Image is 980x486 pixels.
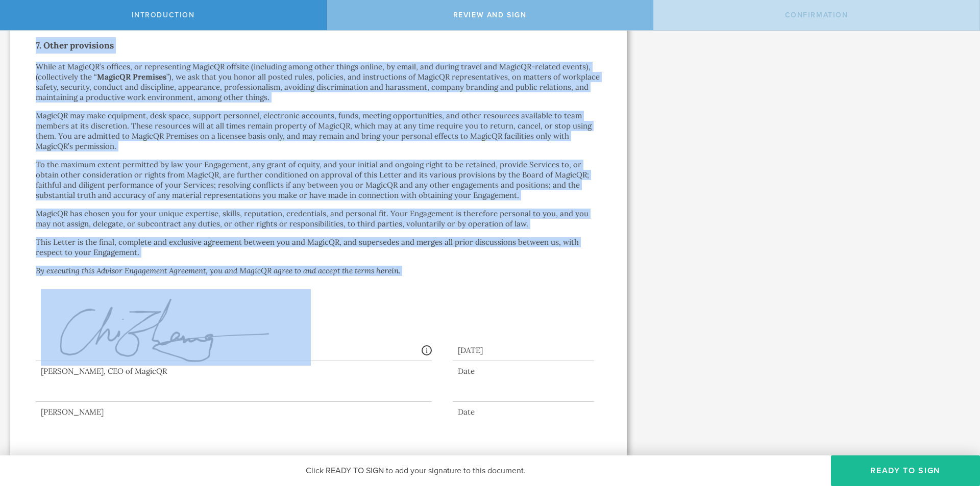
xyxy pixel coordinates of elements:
p: MagicQR may make equipment, desk space, support personnel, electronic accounts, funds, meeting op... [36,111,601,151]
h2: 7. Other provisions [36,37,601,54]
span: Review and Sign [453,11,527,19]
p: To the maximum extent permitted by law your Engagement, any grant of equity, and your initial and... [36,160,601,200]
div: [DATE] [453,335,594,361]
span: Introduction [132,11,195,19]
img: xbmHq89AAAAAElFTkSuQmCC [41,289,311,363]
em: By executing this Advisor Engagement Agreement, you and MagicQR agree to and accept the terms her... [36,266,400,275]
p: MagicQR has chosen you for your unique expertise, skills, reputation, credentials, and personal f... [36,209,601,229]
div: Date [453,407,594,417]
div: [PERSON_NAME] [36,407,432,417]
span: Confirmation [785,11,848,19]
p: This Letter is the final, complete and exclusive agreement between you and MagicQR, and supersede... [36,237,601,258]
strong: MagicQR Premises [97,72,166,82]
p: While at MagicQR’s offices, or representing MagicQR offsite (including among other things online,... [36,62,601,103]
button: Ready to Sign [831,455,980,486]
